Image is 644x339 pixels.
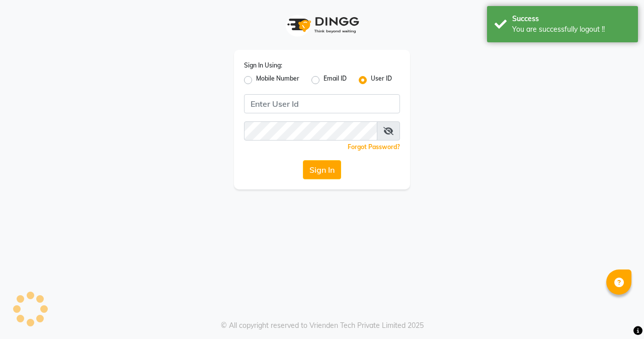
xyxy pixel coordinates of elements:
div: Success [512,14,630,24]
label: Mobile Number [256,74,299,86]
button: Sign In [303,160,341,179]
a: Forgot Password? [348,143,400,151]
label: Sign In Using: [244,61,282,70]
label: Email ID [324,74,347,86]
input: Username [244,121,377,141]
label: User ID [371,74,392,86]
input: Username [244,94,400,113]
img: logo1.svg [282,10,362,40]
div: You are successfully logout !! [512,24,630,35]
